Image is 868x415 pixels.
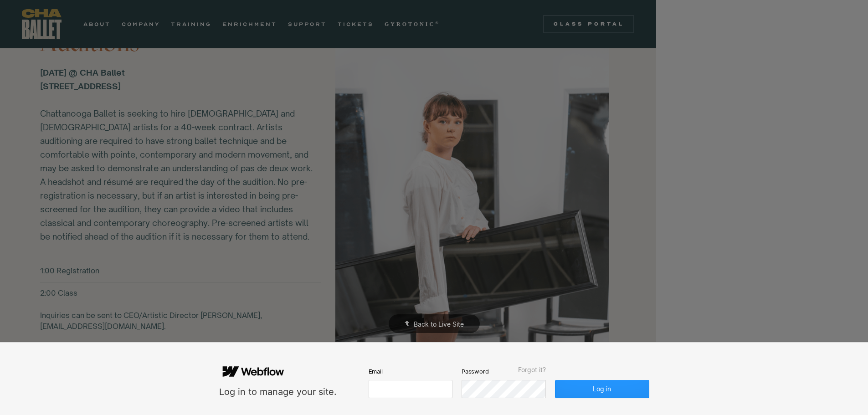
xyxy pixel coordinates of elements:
[555,380,649,398] button: Log in
[414,320,464,328] span: Back to Live Site
[462,367,489,375] span: Password
[219,386,337,398] div: Log in to manage your site.
[518,366,546,374] span: Forgot it?
[369,367,383,375] span: Email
